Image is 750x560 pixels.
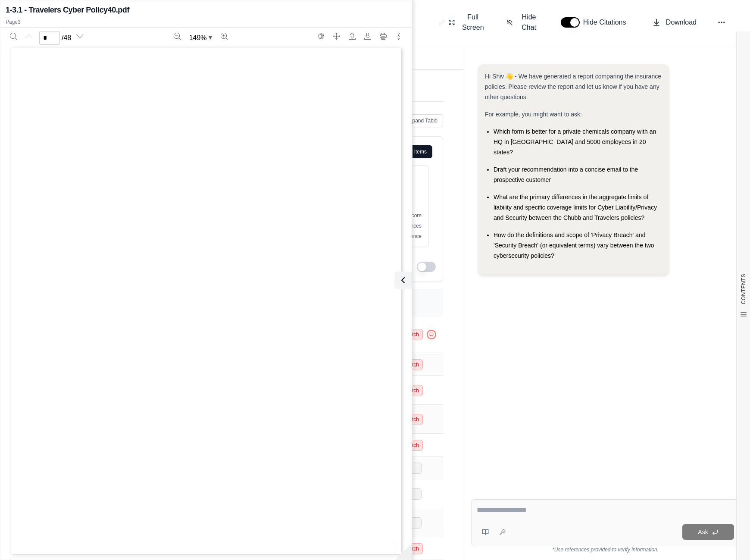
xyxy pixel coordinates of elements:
[6,46,406,556] div: Page 3
[471,546,740,553] div: *Use references provided to verify information.
[97,54,231,62] span: 2:22-cv-02145-CSB-[PERSON_NAME]
[503,9,544,36] button: Hide Chat
[649,14,700,31] button: Download
[345,29,359,43] button: Open file
[6,19,406,25] p: Page 3
[518,12,540,33] span: Hide Chat
[583,17,631,28] span: Hide Citations
[170,29,184,43] button: Zoom out
[392,29,406,43] button: More actions
[189,33,207,43] span: 149 %
[22,29,36,43] button: Previous page
[186,31,216,45] button: Zoom document
[376,29,390,43] button: Print
[271,54,315,62] span: Page 3 of 48
[253,549,355,555] span: TRAVELERS DOC MGMT Page 3 of 48
[494,128,656,156] span: Which form is better for a private chemicals company with an HQ in [GEOGRAPHIC_DATA] and 5000 emp...
[62,33,71,43] span: / 48
[6,4,129,16] h2: 1-3.1 - Travelers Cyber Policy40.pdf
[698,529,708,535] span: Ask
[740,274,747,304] span: CONTENTS
[361,29,375,43] button: Download
[494,194,657,221] span: What are the primary differences in the aggregate limits of liability and specific coverage limit...
[494,232,654,259] span: How do the definitions and scope of 'Privacy Breach' and 'Security Breach' (or equivalent terms) ...
[6,29,20,43] button: Search
[494,166,638,183] span: Draft your recommendation into a concise email to the prospective customer
[445,9,489,36] button: Full Screen
[485,111,582,118] span: For example, you might want to ask:
[39,31,60,45] input: Enter a page number
[217,29,231,43] button: Zoom in
[682,524,734,540] button: Ask
[485,73,661,100] span: Hi Shiv 👋 - We have generated a report comparing the insurance policies. Please review the report...
[212,54,257,62] span: Filed: [DATE]
[330,29,344,43] button: Full screen
[73,29,87,43] button: Next page
[185,54,203,62] span: # 1-3
[666,17,697,28] span: Download
[406,117,437,124] span: Expand Table
[460,12,486,33] span: Full Screen
[314,29,328,43] button: Switch to the dark theme
[427,330,436,339] button: Marked as not helpful - needs review
[392,114,443,127] button: Expand Table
